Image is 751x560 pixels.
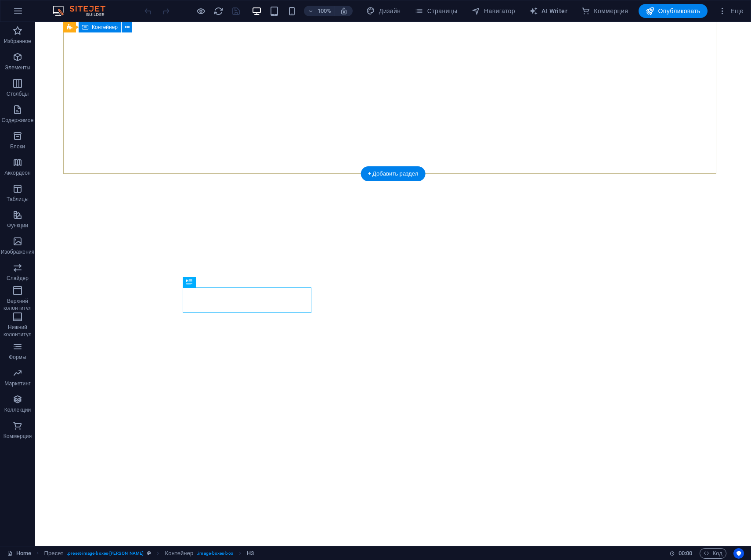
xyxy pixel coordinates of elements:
p: Коммерция [4,433,32,440]
h6: Время сеанса [669,548,693,559]
p: Столбцы [7,90,29,97]
span: Навигатор [472,7,515,15]
button: Нажмите здесь, чтобы выйти из режима предварительного просмотра и продолжить редактирование [195,6,206,16]
span: : [685,550,686,556]
p: Формы [9,354,26,361]
i: Перезагрузить страницу [213,6,224,16]
button: reload [213,6,224,16]
div: Дизайн (Ctrl+Alt+Y) [363,4,404,18]
p: Маркетинг [4,380,30,387]
i: При изменении размера уровень масштабирования подстраивается автоматически в соответствии с выбра... [340,7,348,15]
p: Слайдер [7,275,29,282]
p: Блоки [10,143,25,150]
span: 00 00 [679,548,692,559]
span: Щелкните, чтобы выбрать. Дважды щелкните, чтобы изменить [247,548,254,559]
p: Коллекции [4,406,31,413]
span: . preset-image-boxes-[PERSON_NAME] [67,548,144,559]
p: Элементы [5,64,30,71]
p: Таблицы [7,196,29,203]
button: Навигатор [468,4,519,18]
button: Код [700,548,726,559]
button: Коммерция [578,4,632,18]
button: Usercentrics [733,548,744,559]
span: Контейнер [92,25,118,30]
span: Код [704,548,722,559]
i: Этот элемент является настраиваемым пресетом [147,551,151,556]
button: 100% [304,6,335,16]
img: Editor Logo [51,6,116,16]
span: Щелкните, чтобы выбрать. Дважды щелкните, чтобы изменить [44,548,64,559]
h6: 100% [317,6,331,16]
p: Функции [7,222,28,229]
div: + Добавить раздел [361,166,426,181]
span: Еще [718,7,744,15]
p: Содержимое [2,117,34,124]
button: Дизайн [363,4,404,18]
span: AI Writer [529,7,567,15]
span: Коммерция [581,7,628,15]
button: Страницы [411,4,461,18]
p: Аккордеон [4,169,31,176]
span: Дизайн [366,7,401,15]
button: AI Writer [526,4,571,18]
p: Изображения [1,248,35,255]
span: Щелкните, чтобы выбрать. Дважды щелкните, чтобы изменить [165,548,194,559]
button: Опубликовать [639,4,708,18]
nav: breadcrumb [44,548,254,559]
a: Щелкните для отмены выбора. Дважды щелкните, чтобы открыть Страницы [7,548,31,559]
p: Избранное [4,38,31,45]
button: Еще [715,4,747,18]
span: Страницы [415,7,457,15]
span: . image-boxes-box [197,548,233,559]
span: Опубликовать [646,7,700,15]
